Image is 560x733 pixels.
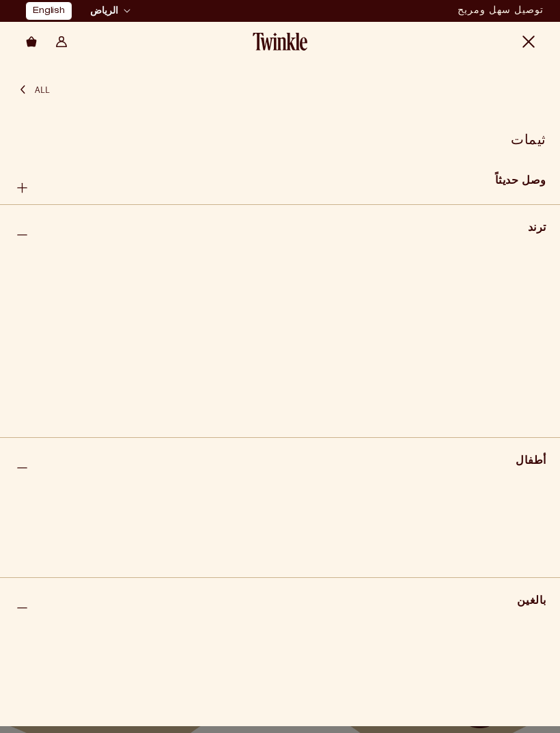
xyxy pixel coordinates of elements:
img: Twinkle [253,33,307,51]
button: الرياض [86,3,135,19]
a: English [33,4,65,18]
span: الرياض [90,4,118,18]
div: إعلان [458,1,544,21]
p: توصيل سهل ومريح [458,1,544,21]
summary: القائمة [514,27,544,57]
